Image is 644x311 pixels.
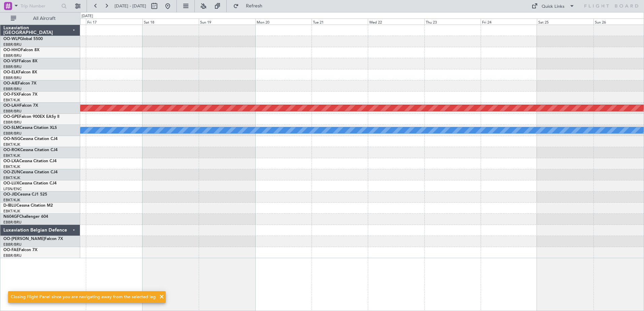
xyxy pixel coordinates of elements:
span: OO-JID [3,193,18,197]
a: EBBR/BRU [3,120,22,125]
button: All Aircraft [7,13,73,24]
a: OO-GPEFalcon 900EX EASy II [3,115,59,119]
button: Quick Links [528,1,578,11]
span: N604GF [3,215,19,219]
div: Sun 19 [199,19,255,25]
span: OO-[PERSON_NAME] [3,237,44,241]
a: EBBR/BRU [3,64,22,69]
a: OO-NSGCessna Citation CJ4 [3,137,58,141]
a: EBKT/KJK [3,164,20,169]
button: Refresh [230,1,270,11]
div: Closing Flight Panel since you are navigating away from the selected leg [11,294,156,301]
a: OO-VSFFalcon 8X [3,59,37,63]
a: EBKT/KJK [3,198,20,203]
span: OO-ROK [3,148,20,152]
a: EBBR/BRU [3,220,22,225]
span: All Aircraft [18,16,71,21]
span: OO-LAH [3,104,20,108]
span: [DATE] - [DATE] [115,3,146,9]
span: D-IBLU [3,204,17,208]
span: Refresh [240,4,268,8]
a: EBBR/BRU [3,253,22,258]
span: OO-HHO [3,48,21,52]
div: Sat 18 [142,19,199,25]
div: Quick Links [542,3,565,10]
a: D-IBLUCessna Citation M2 [3,204,53,208]
div: Wed 22 [368,19,424,25]
span: OO-GPE [3,115,19,119]
a: OO-LAHFalcon 7X [3,104,38,108]
div: Fri 17 [86,19,142,25]
div: Tue 21 [312,19,368,25]
a: OO-AIEFalcon 7X [3,81,36,85]
a: OO-JIDCessna CJ1 525 [3,193,47,197]
a: OO-ZUNCessna Citation CJ4 [3,170,58,174]
span: OO-NSG [3,137,20,141]
a: EBKT/KJK [3,209,20,214]
a: EBBR/BRU [3,87,22,92]
a: OO-LXACessna Citation CJ4 [3,159,57,163]
a: EBKT/KJK [3,142,20,147]
div: Sat 25 [537,19,593,25]
span: OO-SLM [3,126,20,130]
span: OO-AIE [3,81,18,85]
a: OO-ROKCessna Citation CJ4 [3,148,58,152]
a: EBBR/BRU [3,109,22,114]
a: EBBR/BRU [3,53,22,58]
span: OO-FSX [3,93,19,97]
span: OO-FAE [3,248,19,252]
a: OO-HHOFalcon 8X [3,48,39,52]
a: OO-ELKFalcon 8X [3,70,37,74]
a: EBKT/KJK [3,175,20,180]
a: N604GFChallenger 604 [3,215,48,219]
a: EBBR/BRU [3,75,22,80]
a: LFSN/ENC [3,186,22,192]
a: OO-FAEFalcon 7X [3,248,37,252]
div: [DATE] [82,13,93,19]
input: Trip Number [21,1,59,11]
a: EBBR/BRU [3,131,22,136]
a: EBBR/BRU [3,242,22,247]
a: EBKT/KJK [3,153,20,158]
a: OO-SLMCessna Citation XLS [3,126,57,130]
span: OO-LXA [3,159,19,163]
span: OO-ELK [3,70,19,74]
a: OO-WLPGlobal 5500 [3,37,43,41]
div: Fri 24 [481,19,537,25]
div: Thu 23 [424,19,481,25]
a: EBBR/BRU [3,42,22,47]
span: OO-LUX [3,181,19,185]
span: OO-WLP [3,37,20,41]
a: OO-[PERSON_NAME]Falcon 7X [3,237,63,241]
span: OO-ZUN [3,170,20,174]
a: OO-LUXCessna Citation CJ4 [3,181,57,185]
span: OO-VSF [3,59,19,63]
a: EBKT/KJK [3,98,20,103]
a: OO-FSXFalcon 7X [3,93,37,97]
div: Mon 20 [255,19,312,25]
